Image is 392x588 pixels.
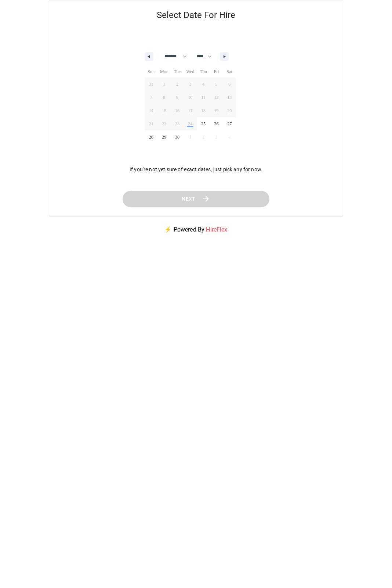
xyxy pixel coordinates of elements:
[215,78,218,91] span: 5
[188,104,192,117] span: 17
[227,104,232,117] span: 20
[175,104,179,117] span: 16
[158,104,171,117] button: 15
[228,78,231,91] span: 6
[145,66,158,78] span: Sun
[171,78,184,91] button: 2
[184,104,197,117] button: 17
[197,117,210,130] button: 25
[149,117,153,130] span: 21
[210,66,223,78] span: Fri
[149,104,153,117] span: 14
[188,91,192,104] span: 10
[189,78,191,91] span: 3
[145,117,158,130] button: 21
[210,78,223,91] button: 5
[171,130,184,144] button: 30
[176,91,178,104] span: 9
[158,78,171,91] button: 1
[171,104,184,117] button: 16
[182,194,196,204] span: Next
[184,78,197,91] button: 3
[188,117,192,130] span: 24
[223,104,236,117] button: 20
[227,91,232,104] span: 13
[210,91,223,104] button: 12
[158,66,171,78] span: Mon
[223,117,236,130] button: 27
[158,91,171,104] button: 8
[176,78,178,91] span: 2
[214,104,219,117] span: 19
[201,91,206,104] span: 11
[163,91,165,104] span: 8
[197,104,210,117] button: 18
[210,117,223,130] button: 26
[130,166,262,173] p: If you're not yet sure of exact dates, just pick any for now.
[223,78,236,91] button: 6
[227,117,232,130] span: 27
[171,91,184,104] button: 9
[123,191,269,207] button: Next
[184,117,197,130] button: 24
[210,104,223,117] button: 19
[171,66,184,78] span: Tue
[171,117,184,130] button: 23
[214,117,219,130] span: 26
[202,78,204,91] span: 4
[184,66,197,78] span: Wed
[223,66,236,78] span: Sat
[158,117,171,130] button: 22
[162,130,166,144] span: 29
[145,130,158,144] button: 28
[175,117,179,130] span: 23
[197,66,210,78] span: Thu
[162,117,166,130] span: 22
[184,91,197,104] button: 10
[162,104,166,117] span: 15
[197,91,210,104] button: 11
[149,130,153,144] span: 28
[145,104,158,117] button: 14
[158,130,171,144] button: 29
[145,91,158,104] button: 7
[206,226,227,233] a: HireFlex
[156,216,236,243] p: ⚡ Powered By
[163,78,165,91] span: 1
[175,130,179,144] span: 30
[223,91,236,104] button: 13
[201,117,206,130] span: 25
[150,91,152,104] span: 7
[49,0,343,30] h5: Select Date For Hire
[197,78,210,91] button: 4
[201,104,206,117] span: 18
[214,91,219,104] span: 12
